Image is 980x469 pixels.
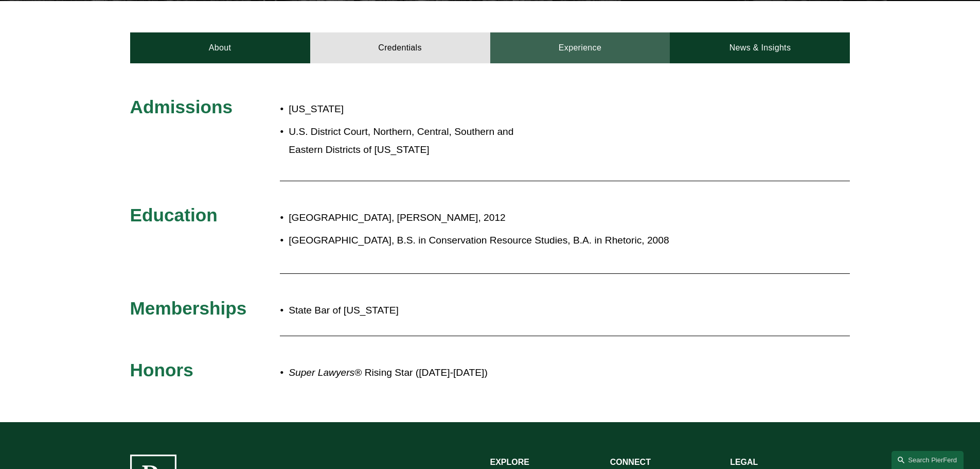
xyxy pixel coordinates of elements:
strong: LEGAL [730,458,758,466]
p: [US_STATE] [289,100,550,118]
strong: EXPLORE [490,458,529,466]
strong: CONNECT [610,458,651,466]
a: About [130,32,310,63]
em: Super Lawyers [289,367,354,378]
p: State Bar of [US_STATE] [289,302,760,320]
p: U.S. District Court, Northern, Central, Southern and Eastern Districts of [US_STATE] [289,123,550,159]
span: Honors [130,360,193,380]
span: Education [130,205,218,225]
p: [GEOGRAPHIC_DATA], B.S. in Conservation Resource Studies, B.A. in Rhetoric, 2008 [289,232,760,250]
span: Admissions [130,97,233,117]
p: [GEOGRAPHIC_DATA], [PERSON_NAME], 2012 [289,209,760,227]
a: Search this site [892,451,964,469]
p: ® Rising Star ([DATE]-[DATE]) [289,364,760,382]
a: Experience [490,32,670,63]
span: Memberships [130,298,247,318]
a: News & Insights [670,32,850,63]
a: Credentials [310,32,490,63]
